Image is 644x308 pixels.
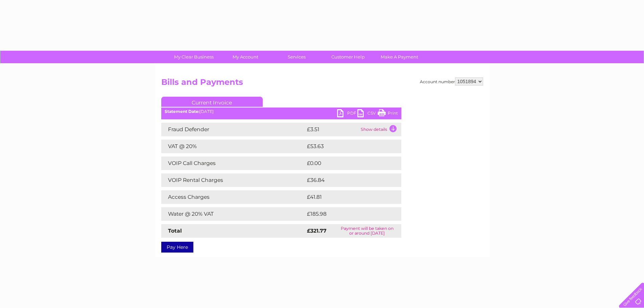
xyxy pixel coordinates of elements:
[166,51,222,63] a: My Clear Business
[168,228,182,234] strong: Total
[305,123,359,136] td: £3.51
[337,109,357,119] a: PDF
[269,51,325,63] a: Services
[305,173,388,187] td: £36.84
[161,140,305,153] td: VAT @ 20%
[217,51,273,63] a: My Account
[161,109,401,114] div: [DATE]
[372,51,427,63] a: Make A Payment
[161,123,305,136] td: Fraud Defender
[307,228,327,234] strong: £321.77
[161,77,483,90] h2: Bills and Payments
[165,109,199,114] b: Statement Date:
[161,157,305,170] td: VOIP Call Charges
[357,109,378,119] a: CSV
[305,207,389,221] td: £185.98
[320,51,376,63] a: Customer Help
[161,207,305,221] td: Water @ 20% VAT
[305,140,387,153] td: £53.63
[359,123,401,136] td: Show details
[161,97,263,107] a: Current Invoice
[305,190,386,204] td: £41.81
[161,190,305,204] td: Access Charges
[333,224,401,238] td: Payment will be taken on or around [DATE]
[305,157,386,170] td: £0.00
[420,77,483,86] div: Account number
[378,109,398,119] a: Print
[161,242,193,253] a: Pay Here
[161,173,305,187] td: VOIP Rental Charges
